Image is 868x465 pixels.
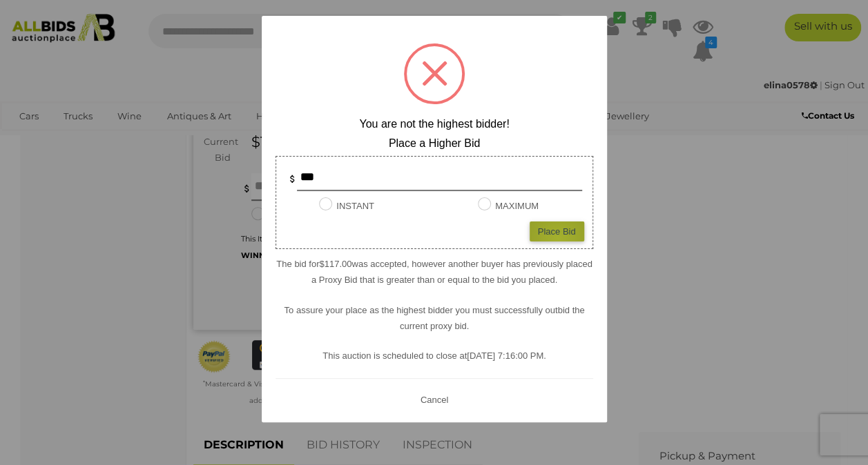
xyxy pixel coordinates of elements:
[276,256,593,288] p: The bid for was accepted, however another buyer has previously placed a Proxy Bid that is greater...
[478,198,539,214] label: MAXIMUM
[276,348,593,364] p: This auction is scheduled to close at .
[416,391,452,408] button: Cancel
[319,259,351,269] span: $117.00
[530,221,584,241] div: Place Bid
[319,198,374,214] label: INSTANT
[467,350,543,361] span: [DATE] 7:16:00 PM
[276,302,593,335] p: To assure your place as the highest bidder you must successfully outbid the current proxy bid.
[276,137,593,150] h2: Place a Higher Bid
[276,118,593,130] h2: You are not the highest bidder!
